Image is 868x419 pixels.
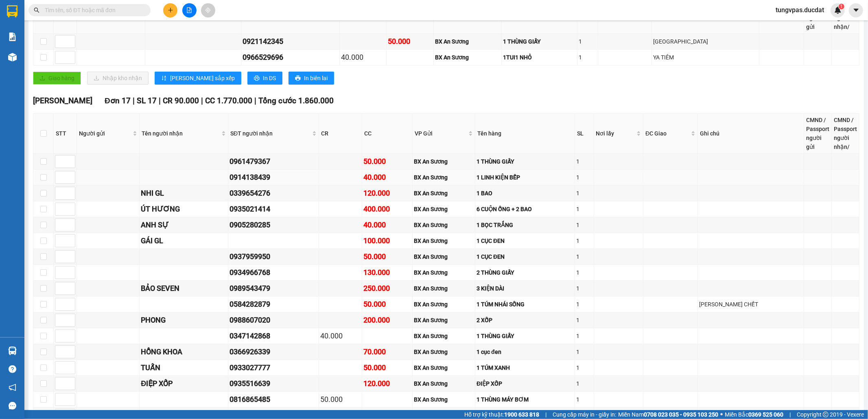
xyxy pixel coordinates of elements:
span: aim [205,7,211,13]
div: 120.000 [363,378,411,389]
td: 0989543479 [228,281,319,297]
div: BX An Sương [414,379,474,388]
td: 0339654276 [228,185,319,201]
div: 1 BỌC TRẮNG [477,220,573,229]
div: 1 THÙNG GIẤY [503,37,576,46]
div: BX An Sương [414,157,474,166]
div: BX An Sương [414,300,474,309]
div: 2 XỐP [477,316,573,325]
td: BX An Sương [413,312,475,328]
div: 40.000 [341,52,385,63]
td: 0366926339 [228,344,319,360]
span: notification [9,384,16,391]
div: 0584282879 [230,299,317,310]
div: 1 LINH KIỆN BẾP [477,173,573,182]
td: BX An Sương [413,297,475,312]
div: 1 BAO [477,189,573,198]
button: file-add [182,3,197,17]
strong: 1900 633 818 [504,411,539,418]
span: caret-down [853,7,860,14]
div: 1 THÙNG GIẤY [477,157,573,166]
div: YA TIÊM [653,53,758,62]
div: 1 cục đen [477,347,573,356]
span: VP Gửi [415,129,467,138]
div: BẢO SEVEN [141,283,227,294]
td: BẢO SEVEN [140,281,228,297]
th: CC [362,113,412,154]
div: 120.000 [363,188,411,199]
td: 0937959950 [228,249,319,265]
span: Tổng cước 1.860.000 [258,96,334,105]
div: 1 [576,379,592,388]
div: BX An Sương [414,173,474,182]
div: 0905280285 [230,219,317,231]
input: Tìm tên, số ĐT hoặc mã đơn [45,6,141,15]
span: In biên lai [304,74,328,83]
img: warehouse-icon [8,347,17,355]
td: BX An Sương [434,50,502,65]
div: 0935516639 [230,378,317,389]
div: 1 [576,363,592,372]
div: 40.000 [320,330,361,342]
div: 50.000 [363,156,411,167]
div: GÁI GL [141,235,227,247]
div: 0914138439 [230,172,317,183]
td: PHONG [140,312,228,328]
div: 100.000 [363,235,411,247]
span: | [133,96,135,105]
div: 0989543479 [230,283,317,294]
th: CR [319,113,362,154]
img: logo-vxr [7,5,17,17]
td: BX An Sương [413,265,475,281]
span: file-add [186,7,192,13]
div: 70.000 [363,346,411,358]
span: Miền Bắc [725,410,783,419]
div: 6 CUỘN ỐNG + 2 BAO [477,205,573,214]
div: BX An Sương [414,205,474,214]
div: PHONG [141,314,227,326]
td: BX An Sương [413,249,475,265]
th: SL [575,113,594,154]
button: caret-down [849,3,863,17]
sup: 1 [839,4,844,9]
div: BX An Sương [414,395,474,404]
td: BX An Sương [413,360,475,376]
td: ÚT HƯƠNG [140,201,228,217]
div: 50.000 [363,299,411,310]
img: warehouse-icon [8,53,17,61]
span: Cung cấp máy in - giấy in: [553,410,616,419]
button: plus [163,3,177,17]
div: ĐIỆP XỐP [477,379,573,388]
div: TUẤN [141,362,227,373]
td: TUẤN [140,360,228,376]
td: 0816865485 [228,392,319,408]
div: BX An Sương [414,220,474,229]
span: printer [295,75,301,82]
td: 0914138439 [228,170,319,185]
th: Ghi chú [698,113,804,154]
button: downloadNhập kho nhận [87,72,149,85]
button: sort-ascending[PERSON_NAME] sắp xếp [155,72,241,85]
div: 1 THÙNG GIẤY [477,332,573,340]
td: ĐIỆP XỐP [140,376,228,392]
div: NHI GL [141,188,227,199]
td: 0584282879 [228,297,319,312]
td: 0961479367 [228,154,319,170]
span: Hỗ trợ kỹ thuật: [464,410,539,419]
span: [PERSON_NAME] [33,96,92,105]
td: BX An Sương [413,281,475,297]
td: 0935021414 [228,201,319,217]
span: ⚪️ [720,413,723,416]
span: SL 17 [137,96,157,105]
td: BX An Sương [413,376,475,392]
div: 1 CỤC ĐEN [477,236,573,245]
div: 3 KIỆN DÀI [477,284,573,293]
span: | [545,410,547,419]
div: 1 [576,189,592,198]
span: printer [254,75,260,82]
div: ÚT HƯƠNG [141,203,227,215]
td: BX An Sương [413,170,475,185]
span: CR 90.000 [163,96,199,105]
td: 0988607020 [228,312,319,328]
span: | [159,96,161,105]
